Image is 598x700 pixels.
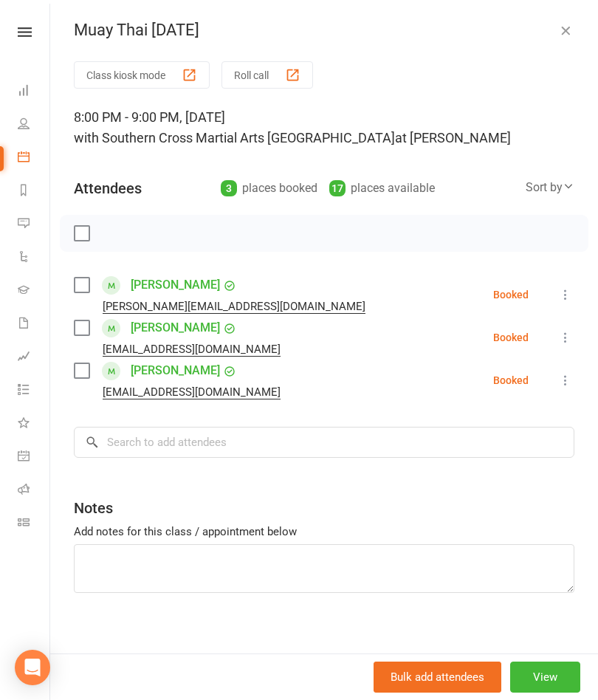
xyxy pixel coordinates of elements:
button: Class kiosk mode [74,61,210,89]
div: Notes [74,498,113,518]
button: Roll call [221,61,313,89]
div: Booked [493,332,529,343]
div: 3 [221,180,237,196]
div: Booked [493,375,529,385]
a: Assessments [18,341,51,374]
div: Booked [493,289,529,300]
div: 17 [329,180,346,196]
a: General attendance kiosk mode [18,441,51,474]
div: Muay Thai [DATE] [50,21,598,40]
a: Reports [18,175,51,208]
input: Search to add attendees [74,427,574,458]
span: at [PERSON_NAME] [395,130,511,145]
div: Attendees [74,178,142,199]
div: 8:00 PM - 9:00 PM, [DATE] [74,107,574,148]
a: [PERSON_NAME] [131,359,220,382]
button: Bulk add attendees [374,662,501,693]
a: Class kiosk mode [18,507,51,541]
div: places booked [221,178,317,199]
a: [PERSON_NAME] [131,273,220,297]
a: Calendar [18,142,51,175]
div: places available [329,178,435,199]
span: with Southern Cross Martial Arts [GEOGRAPHIC_DATA] [74,130,395,145]
a: [PERSON_NAME] [131,316,220,340]
a: Roll call kiosk mode [18,474,51,507]
div: Sort by [526,178,574,197]
div: Add notes for this class / appointment below [74,523,574,541]
a: What's New [18,408,51,441]
a: People [18,109,51,142]
div: Open Intercom Messenger [15,650,50,685]
button: View [510,662,580,693]
a: Dashboard [18,75,51,109]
